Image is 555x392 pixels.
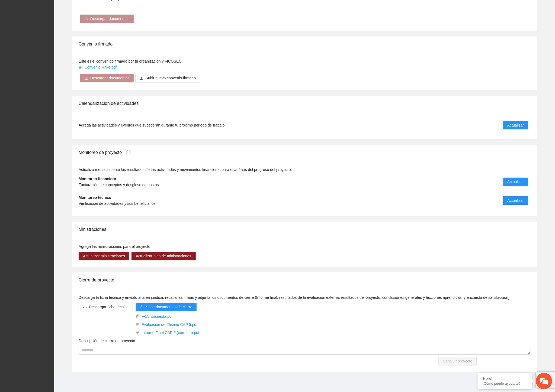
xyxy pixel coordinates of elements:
a: Evaluacion del Diseno CAP 5.pdf [139,322,201,328]
span: Descarga la ficha técnica y envíalo al área juridica, recaba las firmas y adjunta los documentos ... [79,295,511,300]
span: uploadSubir documentos de cierre [136,305,197,309]
div: Convenio firmado [79,36,531,52]
span: Agrega las actividades y eventos que sucederán durante tu próximo periodo de trabajo. [79,122,226,128]
button: downloadDescargar ficha técnica [79,303,133,311]
button: downloadDescargar documentos [80,74,134,82]
span: Actualizar [508,122,524,128]
div: Chatee con nosotros ahora [28,28,91,35]
span: Este es el convenido firmado por tu organización y FICOSEC [79,59,182,63]
span: Actualizar plan de ministraciones [136,253,191,259]
span: Subir nuevo convenio firmado [146,75,196,81]
span: Descargar ficha técnica [89,304,129,310]
button: Actualizar [503,177,528,186]
a: F-55 Encuesta.pdf [139,313,201,319]
span: paper-clip [136,314,139,318]
button: Actualizar [503,196,528,205]
p: ¿Cómo puedo ayudarte? [482,382,528,386]
button: Actualizar plan de ministraciones [131,252,196,260]
button: uploadSubir nuevo convenio firmado [135,74,200,82]
span: Actualizar [508,197,524,203]
a: calendar [122,150,131,155]
div: Ministraciones [79,222,531,237]
span: download [84,17,88,21]
a: Actualizar ministraciones [79,254,129,258]
textarea: Descripción de cierre de proyecto [79,346,531,355]
span: calendar [126,150,131,154]
strong: Monitoreo financiero [79,177,116,181]
button: uploadSubir documentos de cierre [136,303,197,311]
div: Monitoreo de proyecto [79,145,531,160]
div: ¡Hola! [482,377,528,381]
span: Verificación de actividades y sus beneficiarios [79,201,156,206]
div: Cierre de proyecto [79,272,531,288]
button: Concluir proyecto [439,357,477,365]
div: Calendarización de actividades [79,96,531,111]
button: Actualizar [503,121,528,129]
a: downloadDescargar ficha técnica [79,305,133,309]
span: download [83,305,87,309]
span: Estamos en línea. [31,72,75,127]
span: Agrega las ministraciones para el proyecto [79,244,150,249]
label: Descripción de cierre de proyecto [79,338,135,344]
span: Descargar documentos [90,16,130,22]
button: downloadDescargar documentos [80,14,134,23]
strong: Monitoreo técnico [79,195,111,200]
a: Convenio Rake.pdf [79,65,118,69]
span: paper-clip [136,331,139,334]
textarea: Escriba su mensaje y pulse “Intro” [3,148,103,167]
a: Actualizar plan de ministraciones [131,254,196,258]
button: Actualizar ministraciones [79,252,129,260]
div: Minimizar ventana de chat en vivo [89,3,102,16]
span: paper-clip [136,322,139,326]
span: Actualizar [508,179,524,185]
span: upload [140,76,143,80]
span: uploadSubir nuevo convenio firmado [135,76,200,80]
span: download [84,76,88,80]
span: Facturación de conceptos y desglose de gastos [79,183,159,187]
span: Actualizar ministraciones [83,253,125,259]
span: Descargar documentos [90,75,130,81]
span: paper-clip [79,65,82,69]
a: Informe Final CAP 5 (correcto).pdf [139,330,201,336]
span: Actualiza mensualmente los resultados de tus actividades y movimientos financieros para el anális... [79,167,292,172]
